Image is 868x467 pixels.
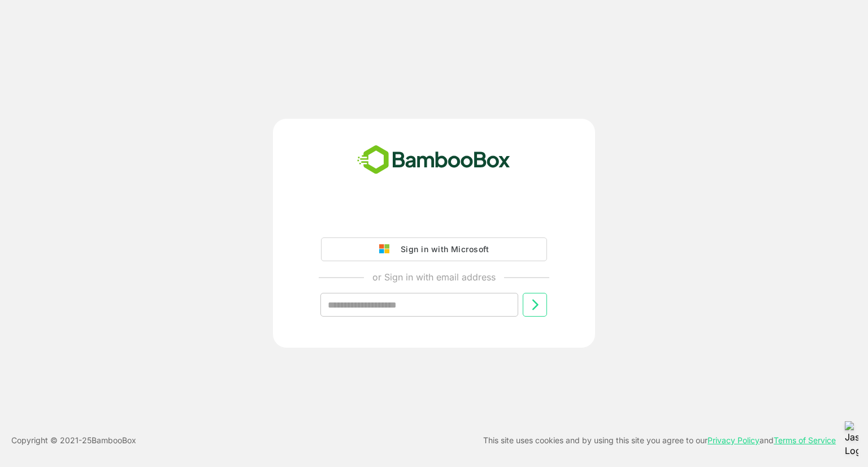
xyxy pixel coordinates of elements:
[379,244,395,254] img: google
[321,237,547,261] button: Sign in with Microsoft
[351,141,517,179] img: bamboobox
[708,435,759,445] a: Privacy Policy
[395,242,489,257] div: Sign in with Microsoft
[483,434,836,447] p: This site uses cookies and by using this site you agree to our and
[11,434,136,447] p: Copyright © 2021- 25 BambooBox
[372,270,496,284] p: or Sign in with email address
[774,435,836,445] a: Terms of Service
